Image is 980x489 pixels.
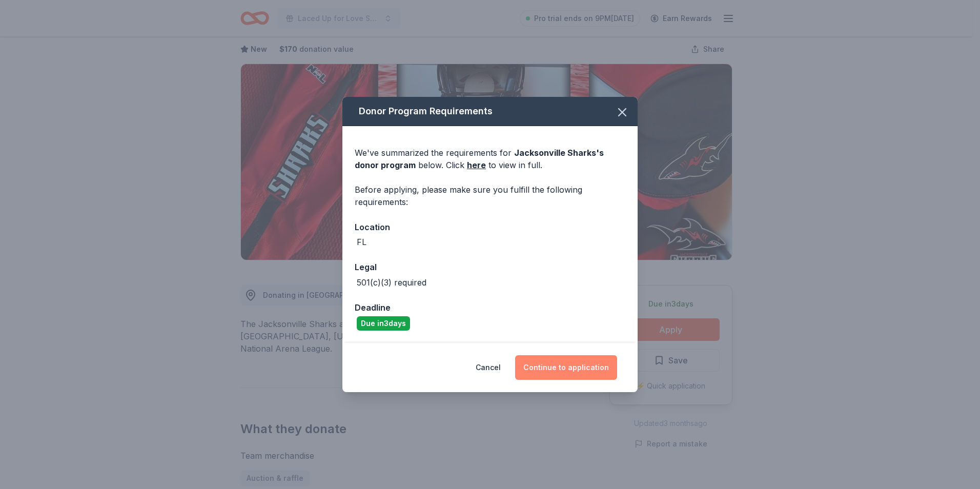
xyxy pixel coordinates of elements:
[355,147,625,171] div: We've summarized the requirements for below. Click to view in full.
[357,276,426,289] div: 501(c)(3) required
[476,355,501,380] button: Cancel
[467,159,486,171] a: here
[355,301,625,314] div: Deadline
[357,316,410,331] div: Due in 3 days
[515,355,617,380] button: Continue to application
[357,236,366,248] div: FL
[342,97,638,126] div: Donor Program Requirements
[355,260,625,274] div: Legal
[355,184,625,208] div: Before applying, please make sure you fulfill the following requirements:
[355,220,625,234] div: Location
